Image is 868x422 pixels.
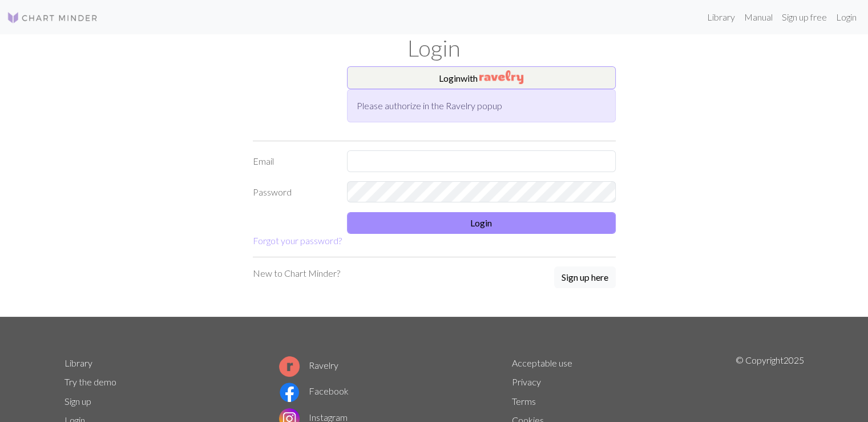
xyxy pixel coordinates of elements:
[253,235,342,246] a: Forgot your password?
[7,11,98,25] img: Logo
[512,396,536,407] a: Terms
[64,396,91,407] a: Sign up
[347,66,616,89] button: Loginwith
[279,385,349,396] a: Facebook
[554,266,616,288] button: Sign up here
[246,181,340,203] label: Password
[512,376,541,387] a: Privacy
[279,360,338,371] a: Ravelry
[58,34,811,62] h1: Login
[777,6,831,29] a: Sign up free
[279,356,300,377] img: Ravelry logo
[554,266,616,289] a: Sign up here
[831,6,861,29] a: Login
[246,150,340,172] label: Email
[512,357,572,368] a: Acceptable use
[64,376,116,387] a: Try the demo
[479,70,523,84] img: Ravelry
[253,266,340,280] p: New to Chart Minder?
[279,382,300,403] img: Facebook logo
[703,6,740,29] a: Library
[347,212,616,234] button: Login
[347,89,616,122] div: Please authorize in the Ravelry popup
[740,6,777,29] a: Manual
[64,357,92,368] a: Library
